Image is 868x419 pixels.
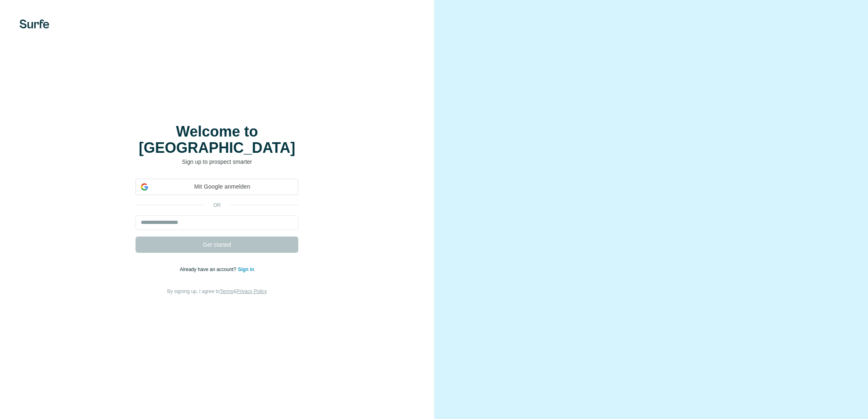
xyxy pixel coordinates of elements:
[151,182,293,191] span: Mit Google anmelden
[236,289,267,294] a: Privacy Policy
[167,289,267,294] span: By signing up, I agree to &
[20,20,49,28] img: Surfe's logo
[204,202,230,209] p: or
[136,179,298,195] div: Mit Google anmelden
[220,289,233,294] a: Terms
[136,124,298,156] h1: Welcome to [GEOGRAPHIC_DATA]
[136,158,298,166] p: Sign up to prospect smarter
[180,267,238,272] span: Already have an account?
[238,267,254,272] a: Sign in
